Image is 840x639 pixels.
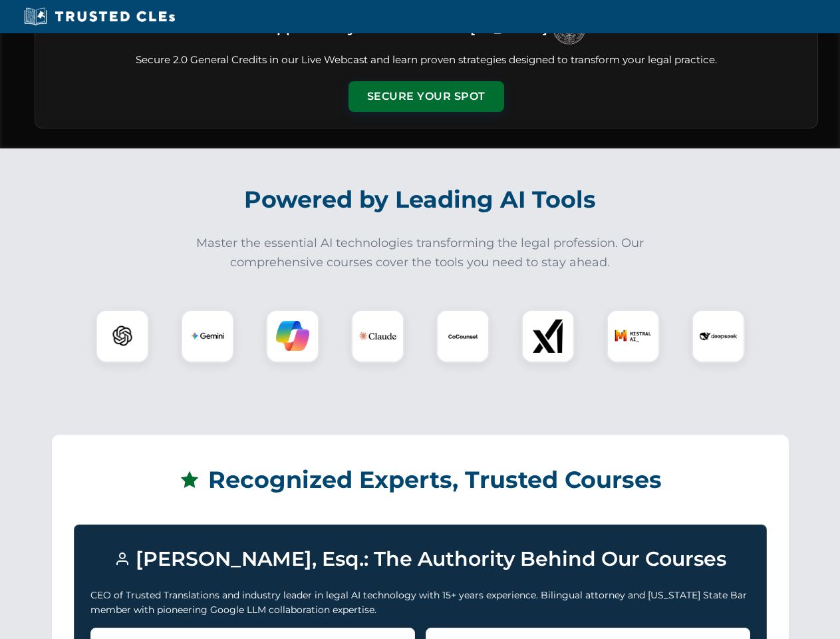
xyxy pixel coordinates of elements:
[51,53,801,68] p: Secure 2.0 General Credits in our Live Webcast and learn proven strategies designed to transform ...
[276,319,309,353] img: Copilot Logo
[436,310,490,363] div: CoCounsel
[349,81,504,112] button: Secure Your Spot
[692,310,745,363] div: DeepSeek
[359,318,396,355] img: Claude Logo
[615,318,652,355] img: Mistral AI Logo
[607,310,660,363] div: Mistral AI
[700,318,737,355] img: DeepSeek Logo
[90,541,750,577] h3: [PERSON_NAME], Esq.: The Authority Behind Our Courses
[191,319,224,353] img: Gemini Logo
[103,317,142,355] img: ChatGPT Logo
[20,7,179,27] img: Trusted CLEs
[188,234,653,272] p: Master the essential AI technologies transforming the legal profession. Our comprehensive courses...
[52,176,789,223] h2: Powered by Leading AI Tools
[181,310,234,363] div: Gemini
[96,310,149,363] div: ChatGPT
[521,310,575,363] div: xAI
[446,319,480,353] img: CoCounsel Logo
[351,310,404,363] div: Claude
[74,457,767,503] h2: Recognized Experts, Trusted Courses
[266,310,319,363] div: Copilot
[531,319,565,353] img: xAI Logo
[90,588,750,618] p: CEO of Trusted Translations and industry leader in legal AI technology with 15+ years experience....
